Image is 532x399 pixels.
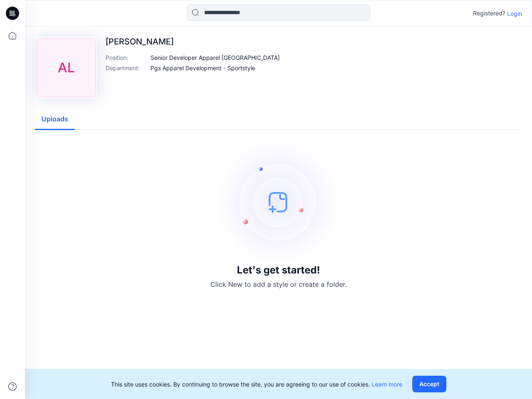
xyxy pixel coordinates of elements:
[111,380,402,389] p: This site uses cookies. By continuing to browse the site, you are agreeing to our use of cookies.
[37,38,96,97] div: AL
[216,140,341,264] img: empty-state-image.svg
[507,9,522,18] p: Login
[237,264,320,276] h3: Let's get started!
[35,109,75,130] button: Uploads
[150,64,255,72] p: Pgs Apparel Development - Sportstyle
[106,37,280,47] p: [PERSON_NAME]
[412,376,446,392] button: Accept
[210,279,347,289] p: Click New to add a style or create a folder.
[150,53,280,62] p: Senior Developer Apparel [GEOGRAPHIC_DATA]
[106,64,147,72] p: Department :
[106,53,147,62] p: Position :
[473,8,505,18] p: Registered?
[372,381,402,388] a: Learn more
